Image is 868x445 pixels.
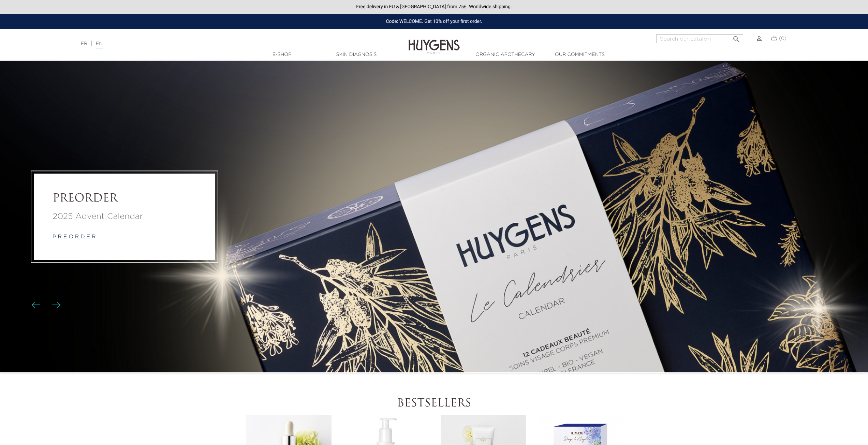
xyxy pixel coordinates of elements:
[96,41,103,48] a: EN
[409,29,460,55] img: Huygens
[730,32,742,42] button: 
[322,51,391,58] a: Skin Diagnosis
[34,300,56,310] div: Carousel buttons
[248,51,316,58] a: E-Shop
[77,40,356,48] div: |
[53,192,196,205] a: PREORDER
[53,234,96,240] a: p r e o r d e r
[546,51,614,58] a: Our commitments
[81,41,87,46] a: FR
[471,51,540,58] a: Organic Apothecary
[732,33,740,41] i: 
[53,210,196,223] a: 2025 Advent Calendar
[656,34,743,43] input: Search
[779,36,786,41] span: (0)
[245,397,623,410] h2: Bestsellers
